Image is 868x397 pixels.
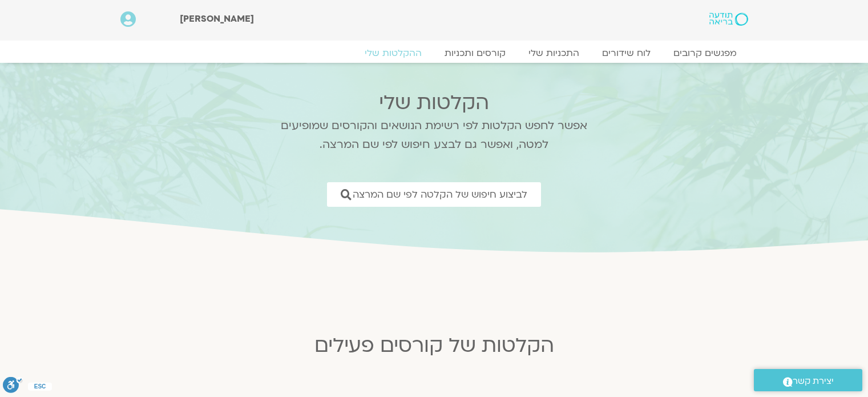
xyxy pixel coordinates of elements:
span: לביצוע חיפוש של הקלטה לפי שם המרצה [353,189,527,200]
a: קורסים ותכניות [433,47,517,59]
a: ההקלטות שלי [353,47,433,59]
a: לביצוע חיפוש של הקלטה לפי שם המרצה [327,182,541,207]
nav: Menu [120,47,748,59]
span: [PERSON_NAME] [180,13,254,25]
p: אפשר לחפש הקלטות לפי רשימת הנושאים והקורסים שמופיעים למטה, ואפשר גם לבצע חיפוש לפי שם המרצה. [266,117,603,154]
a: התכניות שלי [517,47,591,59]
span: יצירת קשר [793,374,834,389]
a: מפגשים קרובים [662,47,748,59]
a: לוח שידורים [591,47,662,59]
h2: הקלטות שלי [266,91,603,114]
h2: הקלטות של קורסים פעילים [155,334,714,357]
a: יצירת קשר [754,369,862,391]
